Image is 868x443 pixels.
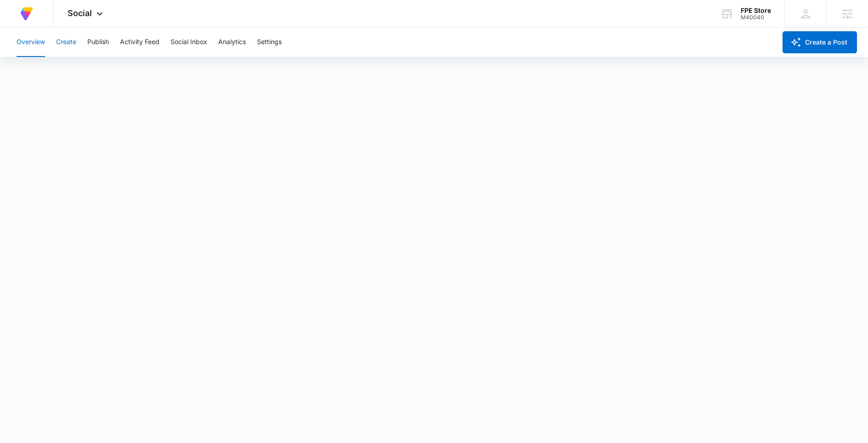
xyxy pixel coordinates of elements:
[87,28,109,57] button: Publish
[783,31,857,53] button: Create a Post
[257,28,282,57] button: Settings
[741,14,771,21] div: account id
[56,28,76,57] button: Create
[741,7,771,14] div: account name
[17,28,45,57] button: Overview
[120,28,159,57] button: Activity Feed
[218,28,246,57] button: Analytics
[170,28,207,57] button: Social Inbox
[68,8,92,18] span: Social
[18,6,35,22] img: Volusion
